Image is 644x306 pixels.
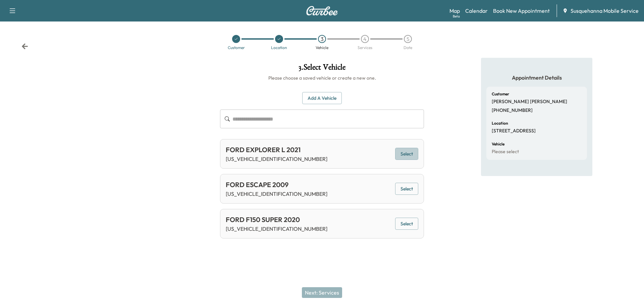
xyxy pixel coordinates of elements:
h6: Customer [492,92,509,96]
button: Select [395,183,418,195]
span: Susquehanna Mobile Service [571,7,639,15]
a: Calendar [465,7,488,15]
h6: Vehicle [492,142,504,146]
p: [US_VEHICLE_IDENTIFICATION_NUMBER] [226,225,327,233]
p: [US_VEHICLE_IDENTIFICATION_NUMBER] [226,190,327,198]
div: Customer [228,46,245,50]
img: Curbee Logo [306,6,338,15]
p: [STREET_ADDRESS] [492,128,536,134]
p: Please select [492,149,519,155]
div: 3 [318,35,326,43]
button: Add a Vehicle [302,92,342,104]
button: Select [395,218,418,230]
h1: 3 . Select Vehicle [220,63,424,75]
div: FORD EXPLORER L 2021 [226,145,327,155]
div: 5 [404,35,412,43]
div: Back [21,43,28,50]
button: Select [395,148,418,160]
p: [PERSON_NAME] [PERSON_NAME] [492,99,567,105]
h5: Appointment Details [486,74,587,81]
div: FORD ESCAPE 2009 [226,180,327,190]
div: Date [404,46,412,50]
div: FORD F150 SUPER 2020 [226,215,327,225]
div: Services [358,46,372,50]
div: Beta [453,14,460,19]
div: Vehicle [316,46,328,50]
h6: Location [492,121,508,125]
a: Book New Appointment [493,7,550,15]
h6: Please choose a saved vehicle or create a new one. [220,75,424,81]
div: 4 [361,35,369,43]
div: Location [271,46,287,50]
p: [US_VEHICLE_IDENTIFICATION_NUMBER] [226,155,327,163]
p: [PHONE_NUMBER] [492,107,533,114]
a: MapBeta [449,7,460,15]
